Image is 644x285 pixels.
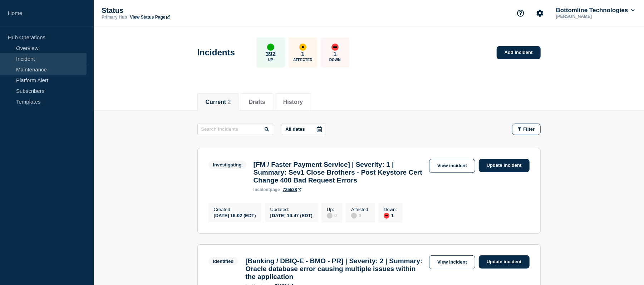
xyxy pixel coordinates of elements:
p: Status [102,6,245,15]
div: [DATE] 16:47 (EDT) [270,212,313,218]
button: All dates [282,124,326,135]
p: Affected : [351,207,369,212]
div: disabled [327,213,333,219]
span: 2 [228,99,231,105]
span: Investigating [208,161,246,169]
p: 1 [333,51,336,58]
p: Affected [293,58,312,62]
button: Drafts [249,99,265,105]
div: 0 [327,212,337,219]
p: 392 [266,51,276,58]
button: Bottomline Technologies [555,7,636,14]
p: 1 [301,51,304,58]
div: disabled [351,213,357,219]
a: View incident [429,255,475,269]
div: down [331,44,339,51]
p: page [254,187,280,192]
p: Up : [327,207,337,212]
div: affected [299,44,306,51]
input: Search incidents [197,124,273,135]
button: Account settings [532,6,547,21]
p: Down : [384,207,397,212]
h3: [FM / Faster Payment Service] | Severity: 1 | Summary: Sev1 Close Brothers - Post Keystore Cert C... [254,161,426,184]
a: View Status Page [130,15,169,20]
span: Filter [523,126,535,132]
p: Created : [214,207,256,212]
button: Support [513,6,528,21]
p: Updated : [270,207,313,212]
div: 0 [351,212,369,219]
span: incident [254,187,270,192]
div: up [267,44,274,51]
a: View incident [429,159,475,173]
button: History [283,99,303,105]
div: 1 [384,212,397,219]
a: Update incident [479,255,530,269]
button: Filter [512,124,541,135]
p: Down [329,58,341,62]
a: 725538 [283,187,301,192]
p: [PERSON_NAME] [555,14,629,19]
h3: [Banking / DBIQ-E - BMO - PR] | Severity: 2 | Summary: Oracle database error causing multiple iss... [245,257,426,281]
p: Up [268,58,273,62]
p: Primary Hub [102,15,127,20]
a: Update incident [479,159,530,172]
a: Add incident [497,46,541,59]
div: down [384,213,389,219]
div: [DATE] 16:02 (EDT) [214,212,256,218]
button: Current 2 [206,99,231,105]
p: All dates [286,126,305,132]
span: Identified [208,257,239,265]
h1: Incidents [197,47,235,57]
